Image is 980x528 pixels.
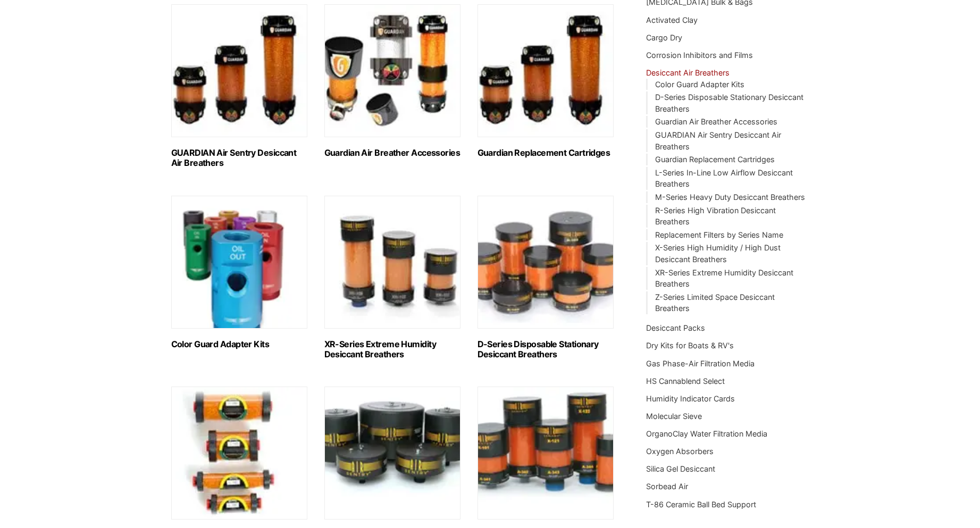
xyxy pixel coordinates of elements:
[646,500,756,509] a: T-86 Ceramic Ball Bed Support
[171,4,307,168] a: Visit product category GUARDIAN Air Sentry Desiccant Air Breathers
[324,4,460,137] img: Guardian Air Breather Accessories
[324,4,460,158] a: Visit product category Guardian Air Breather Accessories
[324,148,460,158] h2: Guardian Air Breather Accessories
[324,339,460,359] h2: XR-Series Extreme Humidity Desiccant Breathers
[171,387,307,519] img: L-Series In-Line Low Airflow Desiccant Breathers
[646,33,682,42] a: Cargo Dry
[646,341,734,350] a: Dry Kits for Boats & RV's
[655,268,793,289] a: XR-Series Extreme Humidity Desiccant Breathers
[478,4,614,158] a: Visit product category Guardian Replacement Cartridges
[478,387,614,519] img: X-Series High Humidity / High Dust Desiccant Breathers
[646,412,702,421] a: Molecular Sieve
[646,68,730,77] a: Desiccant Air Breathers
[646,323,705,332] a: Desiccant Packs
[655,192,805,202] a: M-Series Heavy Duty Desiccant Breathers
[324,196,460,359] a: Visit product category XR-Series Extreme Humidity Desiccant Breathers
[171,196,307,329] img: Color Guard Adapter Kits
[478,339,614,359] h2: D-Series Disposable Stationary Desiccant Breathers
[646,447,714,456] a: Oxygen Absorbers
[655,93,803,113] a: D-Series Disposable Stationary Desiccant Breathers
[646,376,725,385] a: HS Cannablend Select
[655,130,781,151] a: GUARDIAN Air Sentry Desiccant Air Breathers
[478,196,614,329] img: D-Series Disposable Stationary Desiccant Breathers
[655,206,776,227] a: R-Series High Vibration Desiccant Breathers
[646,464,715,473] a: Silica Gel Desiccant
[655,292,775,313] a: Z-Series Limited Space Desiccant Breathers
[655,243,781,264] a: X-Series High Humidity / High Dust Desiccant Breathers
[655,230,783,239] a: Replacement Filters by Series Name
[171,4,307,137] img: GUARDIAN Air Sentry Desiccant Air Breathers
[646,394,735,403] a: Humidity Indicator Cards
[478,196,614,359] a: Visit product category D-Series Disposable Stationary Desiccant Breathers
[478,4,614,137] img: Guardian Replacement Cartridges
[171,196,307,349] a: Visit product category Color Guard Adapter Kits
[646,482,688,491] a: Sorbead Air
[655,117,777,126] a: Guardian Air Breather Accessories
[171,339,307,349] h2: Color Guard Adapter Kits
[655,155,775,164] a: Guardian Replacement Cartridges
[655,80,744,89] a: Color Guard Adapter Kits
[646,359,755,368] a: Gas Phase-Air Filtration Media
[655,168,793,189] a: L-Series In-Line Low Airflow Desiccant Breathers
[324,387,460,519] img: M-Series Heavy Duty Desiccant Breathers
[171,148,307,168] h2: GUARDIAN Air Sentry Desiccant Air Breathers
[646,51,753,60] a: Corrosion Inhibitors and Films
[324,196,460,329] img: XR-Series Extreme Humidity Desiccant Breathers
[646,15,698,24] a: Activated Clay
[478,148,614,158] h2: Guardian Replacement Cartridges
[646,429,767,438] a: OrganoClay Water Filtration Media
